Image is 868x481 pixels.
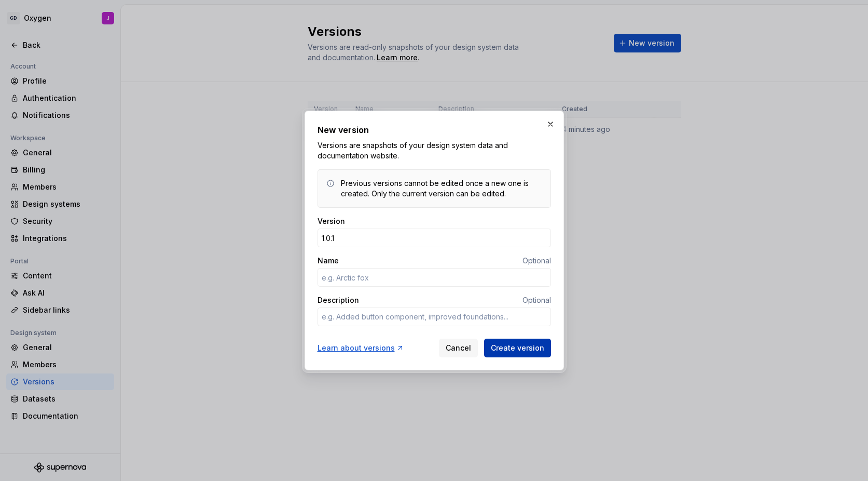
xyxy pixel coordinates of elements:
[318,343,404,353] a: Learn about versions
[318,124,551,136] h2: New version
[522,296,551,304] span: Optional
[318,256,339,266] label: Name
[491,343,544,353] span: Create version
[318,295,359,305] label: Description
[446,343,471,353] span: Cancel
[439,339,478,357] button: Cancel
[318,216,345,226] label: Version
[341,178,542,199] div: Previous versions cannot be edited once a new one is created. Only the current version can be edi...
[484,339,551,357] button: Create version
[522,256,551,265] span: Optional
[318,229,551,247] input: e.g. 0.8.1
[318,140,551,161] p: Versions are snapshots of your design system data and documentation website.
[318,268,551,287] input: e.g. Arctic fox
